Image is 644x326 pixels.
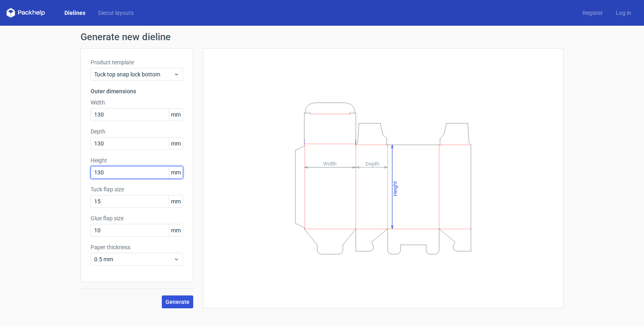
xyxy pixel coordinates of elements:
[169,166,183,178] span: mm
[169,137,183,150] span: mm
[162,295,193,308] button: Generate
[169,224,183,236] span: mm
[92,9,140,17] a: Diecut layouts
[392,181,398,196] tspan: Height
[323,160,336,166] tspan: Width
[169,195,183,207] span: mm
[80,32,563,42] h1: Generate new dieline
[576,9,609,17] a: Register
[91,214,183,222] label: Glue flap size
[91,156,183,164] label: Height
[91,98,183,107] label: Width
[91,243,183,251] label: Paper thickness
[91,87,183,95] h3: Outer dimensions
[165,299,190,305] span: Generate
[91,127,183,135] label: Depth
[94,255,173,263] span: 0.5 mm
[169,109,183,121] span: mm
[91,58,183,66] label: Product template
[609,9,638,17] a: Log in
[91,185,183,193] label: Tuck flap size
[58,9,92,17] a: Dielines
[94,70,173,78] span: Tuck top snap lock bottom
[365,160,379,166] tspan: Depth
